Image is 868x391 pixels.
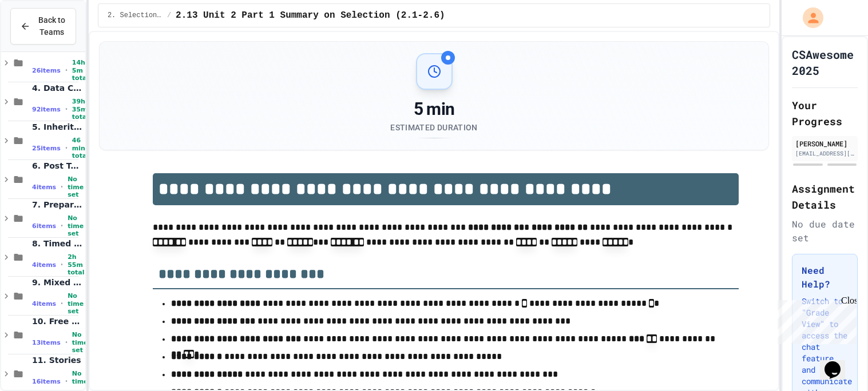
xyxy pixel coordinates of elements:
[32,222,56,230] span: 6 items
[773,296,857,344] iframe: chat widget
[72,331,88,354] span: No time set
[32,106,61,113] span: 92 items
[37,14,66,38] span: Back to Teams
[792,181,858,213] h2: Assignment Details
[10,8,76,45] button: Back to Teams
[61,182,63,191] span: •
[32,67,61,74] span: 26 items
[32,145,61,152] span: 25 items
[65,66,68,75] span: •
[32,238,83,249] span: 8. Timed Multiple-Choice Exams
[32,183,56,191] span: 4 items
[795,149,854,158] div: [EMAIL_ADDRESS][DOMAIN_NAME]
[32,161,83,171] span: 6. Post Test and Survey
[61,299,63,308] span: •
[68,292,84,315] span: No time set
[65,338,68,347] span: •
[802,264,848,291] h3: Need Help?
[791,5,826,31] div: My Account
[61,221,63,230] span: •
[32,261,56,269] span: 4 items
[72,98,89,121] span: 39h 35m total
[32,300,56,308] span: 4 items
[61,260,63,269] span: •
[68,253,84,276] span: 2h 55m total
[65,143,68,153] span: •
[32,83,83,93] span: 4. Data Collections
[176,9,445,22] span: 2.13 Unit 2 Part 1 Summary on Selection (2.1-2.6)
[65,105,68,114] span: •
[795,138,854,149] div: [PERSON_NAME]
[32,122,83,132] span: 5. Inheritance (optional)
[390,99,477,119] div: 5 min
[65,377,68,386] span: •
[108,11,162,20] span: 2. Selection and Iteration
[32,200,83,210] span: 7. Preparing for the Exam
[68,214,84,237] span: No time set
[68,175,84,198] span: No time set
[167,11,171,20] span: /
[32,339,61,346] span: 13 items
[32,355,83,365] span: 11. Stories
[32,378,61,385] span: 16 items
[72,59,89,82] span: 14h 5m total
[32,316,83,326] span: 10. Free Response Practice
[32,277,83,288] span: 9. Mixed Up Code - Free Response Practice
[5,5,79,73] div: Chat with us now!Close
[792,217,858,245] div: No due date set
[792,97,858,129] h2: Your Progress
[390,122,477,133] div: Estimated Duration
[72,137,89,159] span: 46 min total
[792,46,858,78] h1: CSAwesome 2025
[820,345,857,380] iframe: chat widget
